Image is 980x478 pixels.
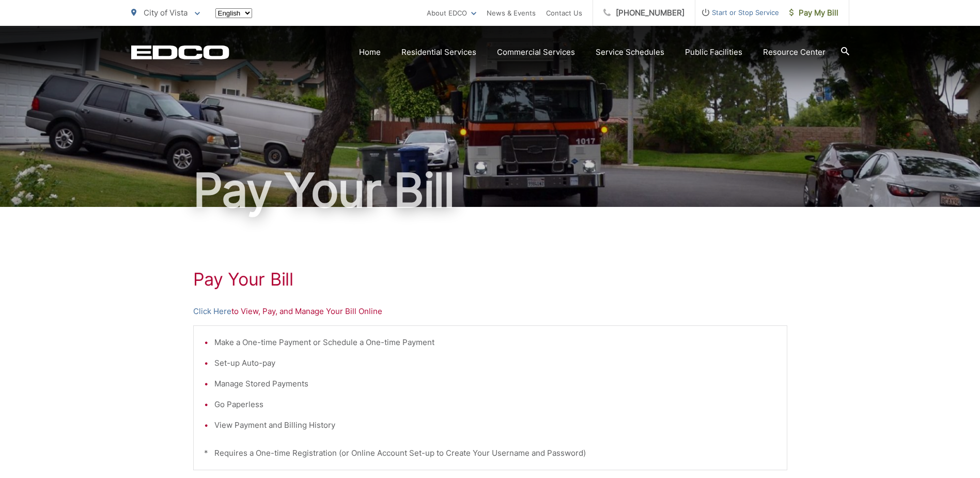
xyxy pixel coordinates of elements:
[427,7,476,19] a: About EDCO
[685,46,742,58] a: Public Facilities
[204,447,776,459] p: * Requires a One-time Registration (or Online Account Set-up to Create Your Username and Password)
[215,8,252,18] select: Select a language
[193,269,787,290] h1: Pay Your Bill
[214,357,776,369] li: Set-up Auto-pay
[131,45,229,59] a: EDCD logo. Return to the homepage.
[401,46,476,58] a: Residential Services
[214,336,776,349] li: Make a One-time Payment or Schedule a One-time Payment
[214,378,776,390] li: Manage Stored Payments
[193,305,787,318] p: to View, Pay, and Manage Your Bill Online
[497,46,575,58] a: Commercial Services
[359,46,381,58] a: Home
[763,46,826,58] a: Resource Center
[131,165,849,216] h1: Pay Your Bill
[214,398,776,411] li: Go Paperless
[144,8,188,18] span: City of Vista
[487,7,536,19] a: News & Events
[789,7,838,19] span: Pay My Bill
[193,305,231,318] a: Click Here
[214,419,776,431] li: View Payment and Billing History
[596,46,664,58] a: Service Schedules
[546,7,582,19] a: Contact Us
